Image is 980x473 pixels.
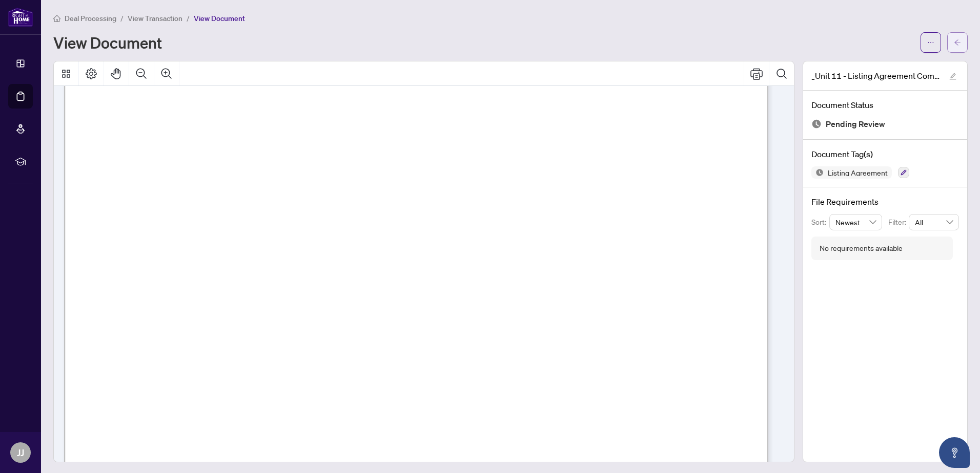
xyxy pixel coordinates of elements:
[811,119,822,129] img: Document Status
[939,437,970,468] button: Open asap
[53,34,162,51] h1: View Document
[949,73,956,80] span: edit
[811,196,959,208] h4: File Requirements
[811,217,829,228] p: Sort:
[187,12,190,24] li: /
[888,217,909,228] p: Filter:
[65,14,116,23] span: Deal Processing
[811,166,824,179] img: Status Icon
[128,14,182,23] span: View Transaction
[811,148,959,160] h4: Document Tag(s)
[954,39,961,46] span: arrow-left
[824,169,892,176] span: Listing Agreement
[194,14,245,23] span: View Document
[120,12,124,24] li: /
[820,243,903,254] div: No requirements available
[835,214,876,230] span: Newest
[826,117,885,131] span: Pending Review
[915,214,953,230] span: All
[53,15,60,22] span: home
[811,70,940,82] span: _Unit 11 - Listing Agreement Commercial.pdf
[17,445,24,460] span: JJ
[8,8,33,27] img: logo
[811,99,959,111] h4: Document Status
[927,39,934,46] span: ellipsis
